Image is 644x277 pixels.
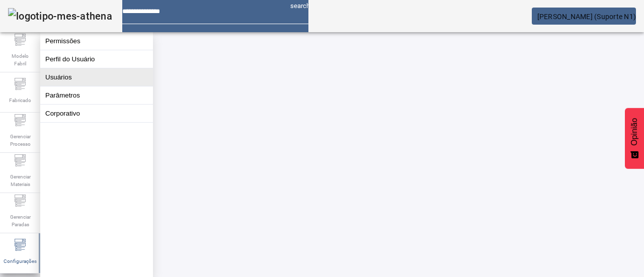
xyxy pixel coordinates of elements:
[9,98,31,103] font: Fabricado
[4,258,37,264] font: Configurações
[10,174,31,187] font: Gerenciar Materiais
[45,91,80,99] font: Parâmetros
[630,118,638,146] font: Opinião
[8,8,112,24] img: logotipo-mes-athena
[40,50,153,68] button: Perfil do Usuário
[625,108,644,169] button: Feedback - Mostrar pesquisa
[40,32,153,50] button: Permissões
[10,214,31,227] font: Gerenciar Paradas
[45,37,80,45] font: Permissões
[10,134,31,147] font: Gerenciar Processo
[45,110,80,117] font: Corporativo
[537,13,636,21] font: [PERSON_NAME] (Suporte N1)
[40,86,153,104] button: Parâmetros
[40,105,153,122] button: Corporativo
[45,55,95,63] font: Perfil do Usuário
[40,68,153,86] button: Usuários
[45,73,72,81] font: Usuários
[12,53,29,66] font: Modelo Fabril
